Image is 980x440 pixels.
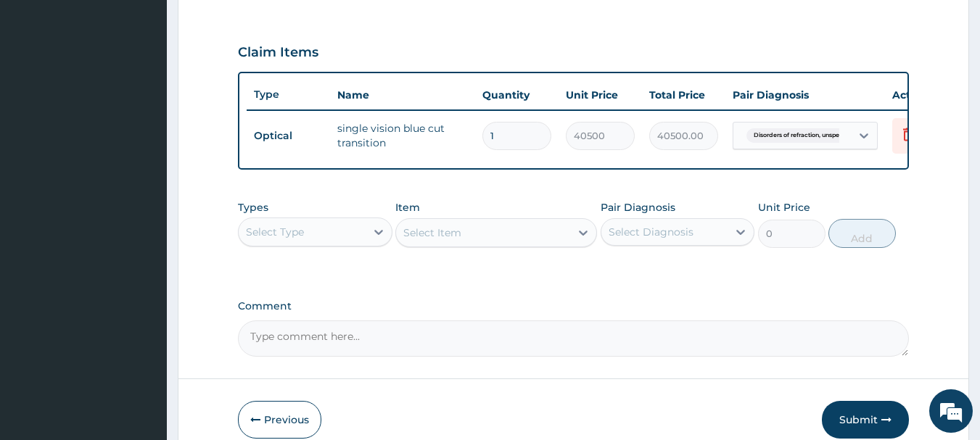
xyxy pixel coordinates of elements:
[822,401,909,439] button: Submit
[238,202,268,214] label: Types
[559,80,642,109] th: Unit Price
[758,200,810,215] label: Unit Price
[75,81,244,100] div: Chat with us now
[7,289,276,340] textarea: Type your message and hit 'Enter'
[238,401,321,439] button: Previous
[238,7,273,42] div: Minimize live chat window
[330,114,475,157] td: single vision blue cut transition
[330,80,475,109] th: Name
[84,129,200,275] span: We're online!
[395,200,420,215] label: Item
[27,72,59,109] img: d_794563401_company_1708531726252_794563401
[247,81,330,108] th: Type
[475,80,559,109] th: Quantity
[828,219,896,248] button: Add
[642,80,725,109] th: Total Price
[609,225,693,239] div: Select Diagnosis
[885,80,958,109] th: Actions
[746,128,851,143] span: Disorders of refraction, unspe...
[246,225,304,239] div: Select Type
[247,123,330,149] td: Optical
[238,45,318,61] h3: Claim Items
[725,80,885,109] th: Pair Diagnosis
[601,200,675,215] label: Pair Diagnosis
[238,300,910,312] label: Comment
